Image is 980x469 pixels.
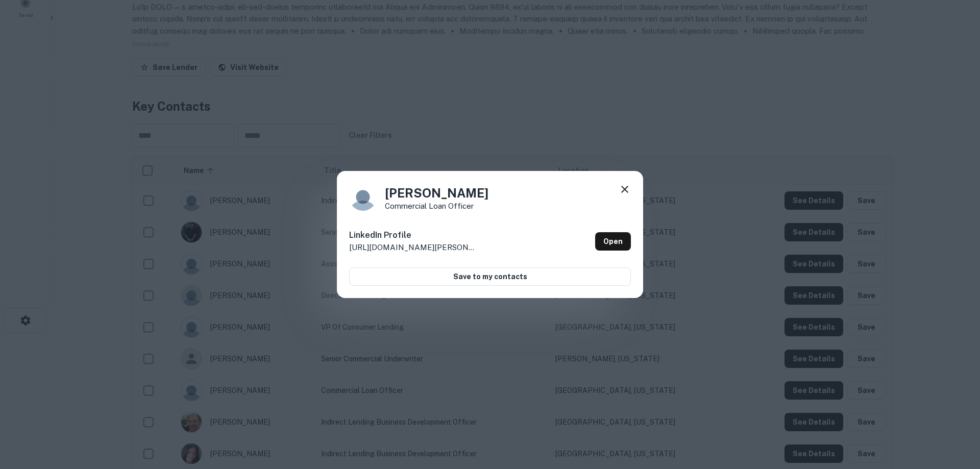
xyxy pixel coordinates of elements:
p: Commercial Loan officer [385,202,488,210]
a: Open [595,232,631,251]
img: 9c8pery4andzj6ohjkjp54ma2 [349,183,377,211]
iframe: Chat Widget [929,387,980,436]
button: Save to my contacts [349,267,631,286]
p: [URL][DOMAIN_NAME][PERSON_NAME] [349,241,477,254]
h4: [PERSON_NAME] [385,184,488,202]
h6: LinkedIn Profile [349,229,477,241]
